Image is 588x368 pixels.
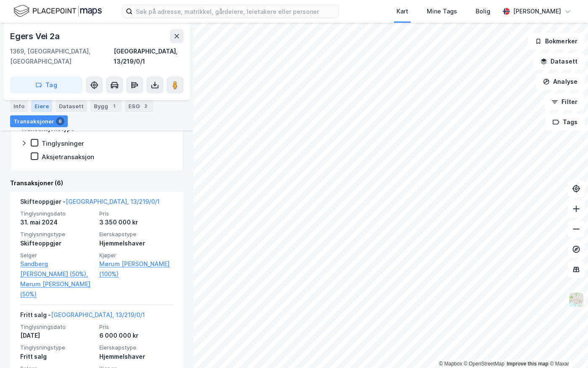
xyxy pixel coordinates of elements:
[20,210,94,217] span: Tinglysningsdato
[10,115,68,127] div: Transaksjoner
[20,197,160,210] div: Skifteoppgjør -
[568,292,584,308] img: Z
[464,361,505,367] a: OpenStreetMap
[42,153,94,161] div: Aksjetransaksjon
[10,178,184,188] div: Transaksjoner (6)
[56,100,87,112] div: Datasett
[533,53,585,70] button: Datasett
[31,100,52,112] div: Eiere
[528,33,585,50] button: Bokmerker
[13,4,102,19] img: logo.f888ab2527a4732fd821a326f86c7f29.svg
[20,238,94,248] div: Skifteoppgjør
[476,6,490,16] div: Bolig
[20,344,94,351] span: Tinglysningstype
[90,100,122,112] div: Bygg
[99,252,173,259] span: Kjøper
[20,279,94,299] a: Mørum [PERSON_NAME] (50%)
[51,311,145,318] a: [GEOGRAPHIC_DATA], 13/219/0/1
[99,323,173,331] span: Pris
[10,77,82,93] button: Tag
[513,6,561,16] div: [PERSON_NAME]
[42,139,84,147] div: Tinglysninger
[20,252,94,259] span: Selger
[439,361,462,367] a: Mapbox
[20,352,94,362] div: Fritt salg
[507,361,548,367] a: Improve this map
[20,231,94,238] span: Tinglysningstype
[20,217,94,227] div: 31. mai 2024
[396,6,408,16] div: Kart
[10,29,61,43] div: Egers Vei 2a
[99,217,173,227] div: 3 350 000 kr
[20,323,94,331] span: Tinglysningsdato
[99,210,173,217] span: Pris
[110,102,118,110] div: 1
[66,198,160,205] a: [GEOGRAPHIC_DATA], 13/219/0/1
[545,114,585,131] button: Tags
[20,310,145,323] div: Fritt salg -
[427,6,457,16] div: Mine Tags
[544,93,585,110] button: Filter
[10,46,114,67] div: 1369, [GEOGRAPHIC_DATA], [GEOGRAPHIC_DATA]
[114,46,184,67] div: [GEOGRAPHIC_DATA], 13/219/0/1
[99,259,173,279] a: Mørum [PERSON_NAME] (100%)
[141,102,150,110] div: 2
[125,100,153,112] div: ESG
[99,231,173,238] span: Eierskapstype
[10,100,28,112] div: Info
[20,259,94,279] a: Sandberg [PERSON_NAME] (50%),
[99,352,173,362] div: Hjemmelshaver
[56,117,64,125] div: 6
[536,73,585,90] button: Analyse
[133,5,338,18] input: Søk på adresse, matrikkel, gårdeiere, leietakere eller personer
[99,344,173,351] span: Eierskapstype
[99,238,173,248] div: Hjemmelshaver
[99,331,173,341] div: 6 000 000 kr
[20,331,94,341] div: [DATE]
[546,328,588,368] iframe: Chat Widget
